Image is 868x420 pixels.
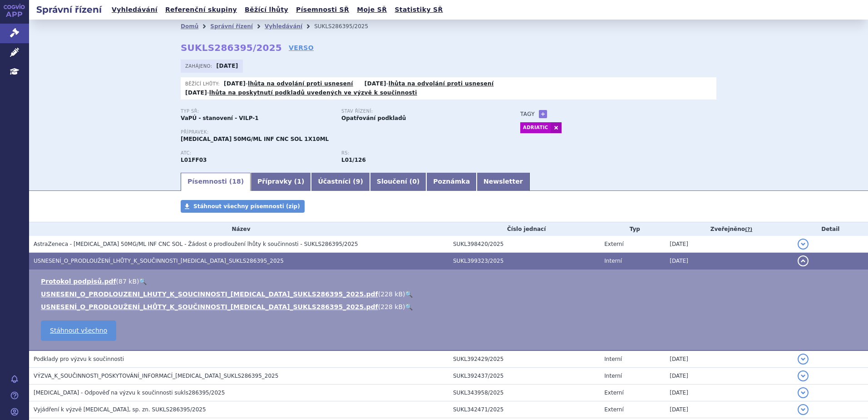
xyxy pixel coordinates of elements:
[354,4,390,16] a: Moje SŘ
[604,356,622,362] span: Interní
[520,109,535,120] h3: Tagy
[34,390,225,396] span: IMFINZI - Odpověď na výzvu k součinnosti sukls286395/2025
[163,4,240,16] a: Referenční skupiny
[41,303,378,310] a: USNESENÍ_O_PRODLOUŽENÍ_LHŮTY_K_SOUČINNOSTI_[MEDICAL_DATA]_SUKLS286395_2025.pdf
[604,373,622,379] span: Interní
[185,62,214,70] span: Zahájeno:
[248,80,353,87] a: lhůta na odvolání proti usnesení
[181,200,305,213] a: Stáhnout všechny písemnosti (zip)
[745,226,752,233] abbr: (?)
[41,320,116,341] a: Stáhnout všechno
[232,178,241,185] span: 18
[41,277,859,286] li: ( )
[293,4,352,16] a: Písemnosti SŘ
[380,303,403,310] span: 228 kB
[181,109,332,114] p: Typ SŘ:
[311,173,370,191] a: Účastníci (9)
[29,3,109,16] h2: Správní řízení
[185,89,417,96] p: -
[539,110,547,118] a: +
[341,115,406,121] strong: Opatřování podkladů
[449,368,600,385] td: SUKL392437/2025
[604,406,623,413] span: Externí
[185,90,207,96] strong: [DATE]
[341,150,493,156] p: RS:
[210,23,253,30] a: Správní řízení
[365,80,494,87] p: -
[426,173,477,191] a: Poznámka
[265,23,302,30] a: Vyhledávání
[224,80,353,87] p: -
[798,370,809,381] button: detail
[665,368,793,385] td: [DATE]
[34,241,358,247] span: AstraZeneca - IMFINZI 50MG/ML INF CNC SOL - Žádost o prodloužení lhůty k součinnosti - SUKLS28639...
[449,253,600,270] td: SUKL399323/2025
[217,63,238,69] strong: [DATE]
[34,356,124,362] span: Podklady pro výzvu k součinnosti
[341,157,366,163] strong: durvalumab
[314,20,380,33] li: SUKLS286395/2025
[392,4,445,16] a: Statistiky SŘ
[412,178,417,185] span: 0
[449,236,600,253] td: SUKL398420/2025
[41,302,859,311] li: ( )
[793,222,868,236] th: Detail
[604,390,623,396] span: Externí
[370,173,426,191] a: Sloučení (0)
[341,109,493,114] p: Stav řízení:
[449,401,600,418] td: SUKL342471/2025
[181,136,329,142] span: [MEDICAL_DATA] 50MG/ML INF CNC SOL 1X10ML
[109,4,160,16] a: Vyhledávání
[604,241,623,247] span: Externí
[29,222,449,236] th: Název
[185,80,222,87] span: Běžící lhůty:
[389,80,494,87] a: lhůta na odvolání proti usnesení
[41,290,378,298] a: USNESENI_O_PRODLOUZENI_LHUTY_K_SOUCINNOSTI_[MEDICAL_DATA]_SUKLS286395_2025.pdf
[181,150,332,156] p: ATC:
[665,385,793,401] td: [DATE]
[251,173,311,191] a: Přípravky (1)
[477,173,530,191] a: Newsletter
[118,278,137,285] span: 87 kB
[41,278,116,285] a: Protokol podpisů.pdf
[449,222,600,236] th: Číslo jednací
[798,354,809,365] button: detail
[181,173,251,191] a: Písemnosti (18)
[139,278,147,285] a: 🔍
[181,23,198,30] a: Domů
[34,258,284,264] span: USNESENÍ_O_PRODLOUŽENÍ_LHŮTY_K_SOUČINNOSTI_IMFINZI_SUKLS286395_2025
[181,130,502,135] p: Přípravek:
[356,178,360,185] span: 9
[798,255,809,266] button: detail
[193,203,300,210] span: Stáhnout všechny písemnosti (zip)
[297,178,301,185] span: 1
[798,387,809,398] button: detail
[365,80,386,87] strong: [DATE]
[224,80,246,87] strong: [DATE]
[34,373,278,379] span: VÝZVA_K_SOUČINNOSTI_POSKYTOVÁNÍ_INFORMACÍ_IMFINZI_SUKLS286395_2025
[405,303,413,310] a: 🔍
[449,385,600,401] td: SUKL343958/2025
[181,157,207,163] strong: DURVALUMAB
[380,290,403,298] span: 228 kB
[181,115,259,121] strong: VaPÚ - stanovení - VILP-1
[798,404,809,415] button: detail
[665,350,793,368] td: [DATE]
[665,253,793,270] td: [DATE]
[665,401,793,418] td: [DATE]
[289,43,314,52] a: VERSO
[665,236,793,253] td: [DATE]
[34,406,206,413] span: Vyjádření k výzvě IMFINZI, sp. zn. SUKLS286395/2025
[604,258,622,264] span: Interní
[41,290,859,299] li: ( )
[209,90,417,96] a: lhůta na poskytnutí podkladů uvedených ve výzvě k součinnosti
[405,290,413,298] a: 🔍
[181,42,282,53] strong: SUKLS286395/2025
[449,350,600,368] td: SUKL392429/2025
[600,222,665,236] th: Typ
[520,122,551,133] a: ADRIATIC
[242,4,291,16] a: Běžící lhůty
[665,222,793,236] th: Zveřejněno
[798,239,809,250] button: detail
